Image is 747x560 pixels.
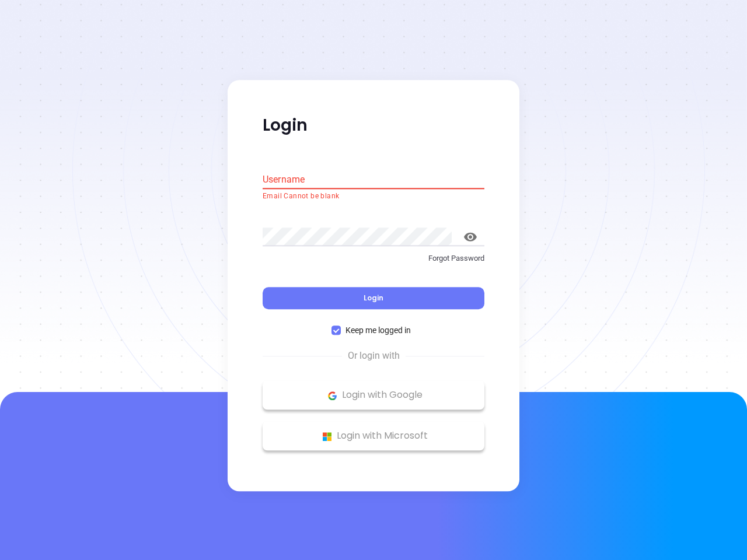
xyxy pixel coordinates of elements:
button: Google Logo Login with Google [263,381,484,410]
p: Email Cannot be blank [263,191,484,202]
img: Microsoft Logo [320,429,334,444]
p: Login with Microsoft [268,428,479,445]
button: Microsoft Logo Login with Microsoft [263,422,484,451]
a: Forgot Password [263,253,484,274]
span: Login [364,293,383,303]
button: Login [263,288,484,310]
button: toggle password visibility [456,223,484,251]
img: Google Logo [325,388,340,403]
span: Keep me logged in [341,324,416,337]
p: Login with Google [268,387,479,404]
p: Login [263,115,484,136]
p: Forgot Password [263,253,484,264]
span: Or login with [342,349,406,363]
